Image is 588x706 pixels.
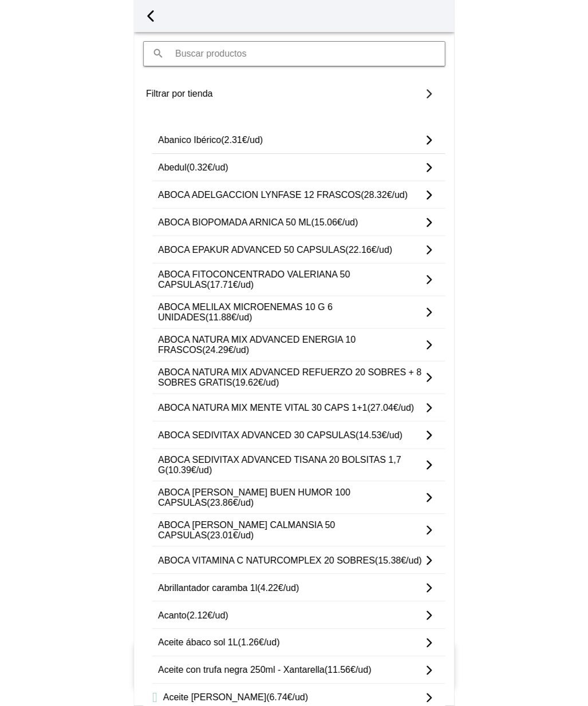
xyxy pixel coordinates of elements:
[202,345,249,355] span: (24.29€/ud)
[158,269,423,290] ion-label: ABOCA FITOCONCENTRADO VALERIANA 50 CAPSULAS
[158,217,423,228] ion-label: ABOCA BIOPOMADA ARNICA 50 ML
[158,335,423,355] ion-label: ABOCA NATURA MIX ADVANCED ENERGIA 10 FRASCOS
[158,487,423,508] ion-label: ABOCA [PERSON_NAME] BUEN HUMOR 100 CAPSULAS
[207,280,254,289] span: (17.71€/ud)
[375,556,422,565] span: (15.38€/ud)
[158,245,423,255] ion-label: ABOCA EPAKUR ADVANCED 50 CAPSULAS
[257,583,299,593] span: (4.22€/ud)
[207,530,254,540] span: (23.01€/ud)
[158,403,423,413] ion-label: ABOCA NATURA MIX MENTE VITAL 30 CAPS 1+1
[158,367,423,388] ion-label: ABOCA NATURA MIX ADVANCED REFUERZO 20 SOBRES + 8 SOBRES GRATIS
[324,665,371,675] span: (11.56€/ud)
[158,638,423,648] ion-label: Aceite ábaco sol 1L
[186,162,228,172] span: (0.32€/ud)
[163,693,422,703] ion-label: Aceite [PERSON_NAME]
[158,190,423,200] ion-label: ABOCA ADELGACCION LYNFASE 12 FRASCOS
[158,583,423,593] ion-label: Abrillantador caramba 1l
[207,498,254,507] span: (23.86€/ud)
[367,403,414,413] span: (27.04€/ud)
[238,638,279,648] span: (1.26€/ud)
[158,135,423,145] ion-label: Abanico Ibérico
[158,665,423,676] ion-label: Aceite con trufa negra 250ml - Xantarella
[146,89,282,99] ion-label: Filtrar por tienda
[356,430,402,440] span: (14.53€/ud)
[221,135,263,145] span: (2.31€/ud)
[311,217,358,227] span: (15.06€/ud)
[266,693,308,703] span: (6.74€/ud)
[361,190,408,200] span: (28.32€/ud)
[345,245,392,255] span: (22.16€/ud)
[158,610,423,621] ion-label: Acanto
[158,520,423,541] ion-label: ABOCA [PERSON_NAME] CALMANSIA 50 CAPSULAS
[165,465,212,475] span: (10.39€/ud)
[158,162,423,173] ion-label: Abedul
[158,455,423,475] ion-label: ABOCA SEDIVITAX ADVANCED TISANA 20 BOLSITAS 1,7 G
[205,312,252,322] span: (11.88€/ud)
[143,41,445,66] input: search text
[232,378,279,387] span: (19.62€/ud)
[158,302,423,323] ion-label: ABOCA MELILAX MICROENEMAS 10 G 6 UNIDADES
[186,610,228,620] span: (2.12€/ud)
[158,556,423,566] ion-label: ABOCA VITAMINA C NATURCOMPLEX 20 SOBRES
[158,430,423,441] ion-label: ABOCA SEDIVITAX ADVANCED 30 CAPSULAS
